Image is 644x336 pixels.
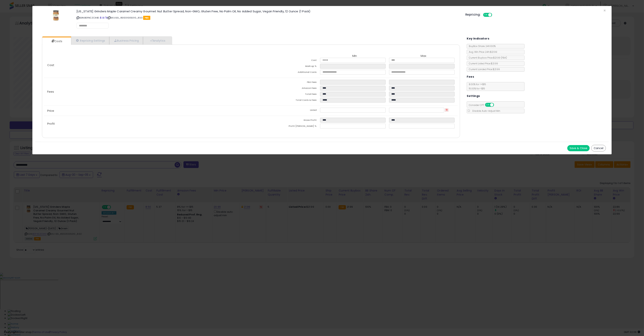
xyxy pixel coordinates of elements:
td: Cost [251,58,320,64]
span: ON [483,13,488,17]
p: Profit [44,122,251,125]
span: Current Listed Price: $21.99 [467,62,498,65]
span: FBA [143,16,150,20]
a: Repricing Settings [71,37,109,45]
a: All offer listings [102,16,104,19]
button: Save & Close [567,145,590,151]
span: Consider CPT: [467,103,499,107]
td: Total Fees [251,92,320,98]
span: Disable Auto-Adjust Min [470,109,500,113]
td: Mark up % [251,64,320,70]
h5: Fees [467,74,474,79]
span: BuyBox Share 24h: 100% [467,45,496,48]
p: Cost [44,64,251,67]
h5: Repricing: [465,13,481,16]
a: Costs [42,37,71,45]
img: 416-SIv1VSL._SL60_.jpg [50,10,62,21]
h5: Key Indicators [467,36,489,41]
td: Listed [251,108,320,114]
span: ( FBA ) [501,56,507,59]
a: Analytics [143,37,172,45]
h3: [US_STATE] Grinders Maple Caramel Creamy Gourmet Nut Butter Spread, Non-GMO, Gluten Free, No Palm... [77,10,460,13]
span: OFF [494,103,500,107]
td: FBA Fees [251,80,320,86]
span: ON [486,103,490,107]
td: Additional Costs [251,70,320,76]
span: Avg. Win Price 24h: $21.99 [467,50,497,54]
th: Max [389,54,458,58]
p: Price [44,109,251,112]
span: Current Buybox Price: [467,56,507,59]
p: Fees [44,90,251,93]
p: ASIN: B0FNCZCX4D | SKU: GG_851031005010_8.50 [77,15,460,21]
span: $21.99 [493,56,507,59]
span: × [603,8,606,13]
span: 15.00 % for > $15 [467,87,485,90]
td: Total Costs & Fees [251,98,320,104]
a: Your listing only [105,16,107,19]
td: Gross Profit [251,118,320,124]
button: Cancel [591,145,606,151]
span: Current Landed Price: $21.99 [467,68,500,71]
a: Business Pricing [109,37,143,45]
td: Profit [PERSON_NAME] % [251,124,320,130]
td: Amazon Fees [251,86,320,92]
h5: Settings [467,94,480,98]
a: BuyBox page [100,16,102,19]
span: OFF [491,13,498,17]
span: 8.00 % for <= $15 [467,83,486,90]
th: Min [320,54,389,58]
